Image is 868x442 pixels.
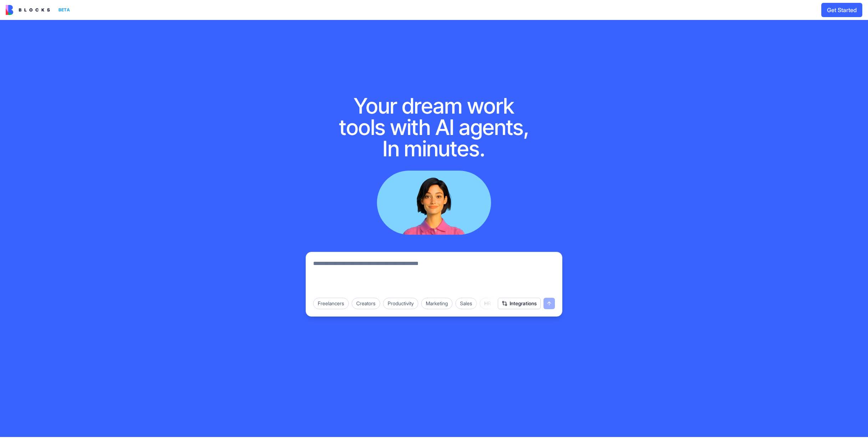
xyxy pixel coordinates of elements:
h1: Your dream work tools with AI agents, In minutes. [331,95,537,159]
div: HR & Recruiting [480,298,524,309]
button: Get Started [821,3,862,17]
div: Creators [352,298,380,309]
button: Integrations [498,298,541,309]
div: Productivity [383,298,418,309]
div: Freelancers [313,298,349,309]
div: BETA [56,5,73,15]
a: BETA [6,5,73,15]
div: Marketing [421,298,453,309]
div: Sales [455,298,477,309]
img: logo [6,5,50,15]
